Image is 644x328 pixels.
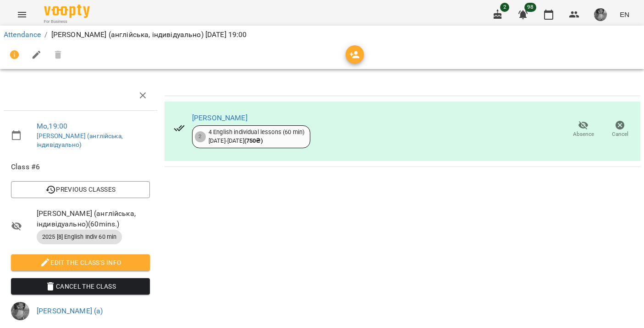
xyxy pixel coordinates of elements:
img: d8a229def0a6a8f2afd845e9c03c6922.JPG [11,302,29,320]
img: d8a229def0a6a8f2afd845e9c03c6922.JPG [594,8,607,21]
button: Absence [565,117,602,142]
span: [PERSON_NAME] (англійська, індивідуально) ( 60 mins. ) [37,208,150,230]
div: 2 [195,131,206,142]
span: EN [620,10,629,19]
button: Cancel the class [11,278,150,295]
span: 2 [500,3,509,12]
span: Cancel the class [18,281,143,292]
span: 98 [524,3,536,12]
li: / [44,29,47,40]
span: Absence [573,130,594,138]
p: [PERSON_NAME] (англійська, індивідуально) [DATE] 19:00 [51,29,247,40]
a: [PERSON_NAME] [192,113,248,122]
button: EN [616,6,633,23]
span: Edit the class's Info [18,257,143,268]
span: 2025 [8] English Indiv 60 min [37,233,122,241]
nav: breadcrumb [4,29,640,40]
span: Class #6 [11,161,150,172]
button: Edit the class's Info [11,254,150,271]
button: Cancel [602,117,638,142]
button: Menu [11,4,33,26]
img: Voopty Logo [44,5,90,18]
div: 4 English individual lessons (60 min) [DATE] - [DATE] [209,128,304,145]
span: Cancel [612,130,628,138]
span: Previous Classes [18,184,143,195]
a: [PERSON_NAME] (англійська, індивідуально) [37,132,123,149]
span: For Business [44,19,90,25]
button: Previous Classes [11,181,150,198]
a: Mo , 19:00 [37,122,67,130]
a: Attendance [4,30,41,39]
b: ( 750 ₴ ) [244,137,263,144]
a: [PERSON_NAME] (а) [37,306,103,315]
